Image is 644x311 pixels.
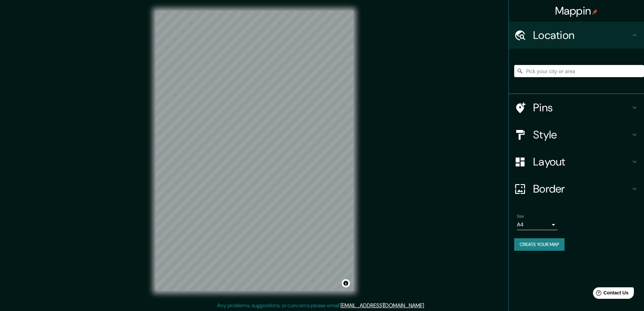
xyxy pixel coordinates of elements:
[509,94,644,121] div: Pins
[584,285,637,304] iframe: Help widget launcher
[533,182,630,196] h4: Border
[517,214,524,219] label: Size
[533,101,630,114] h4: Pins
[517,219,557,230] div: A4
[555,4,598,18] h4: Mappin
[156,11,353,291] canvas: Map
[514,238,565,251] button: Create your map
[514,65,644,77] input: Pick your city or area
[426,302,427,310] div: .
[533,128,630,141] h4: Style
[533,28,630,42] h4: Location
[509,22,644,49] div: Location
[217,302,425,310] p: Any problems, suggestions, or concerns please email .
[509,121,644,148] div: Style
[509,148,644,175] div: Layout
[425,302,426,310] div: .
[533,155,630,169] h4: Layout
[340,302,424,309] a: [EMAIL_ADDRESS][DOMAIN_NAME]
[592,9,598,15] img: pin-icon.png
[342,279,350,287] button: Toggle attribution
[509,175,644,202] div: Border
